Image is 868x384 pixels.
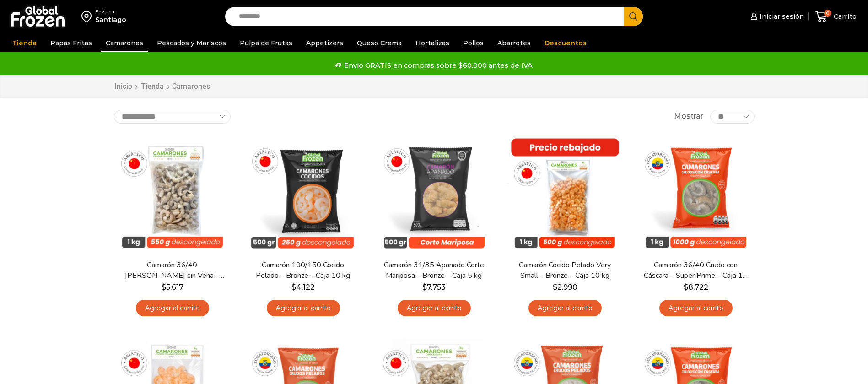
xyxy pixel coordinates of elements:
[302,34,348,52] a: Appetizers
[381,260,486,281] a: Camarón 31/35 Apanado Corte Mariposa – Bronze – Caja 5 kg
[114,81,133,92] a: Inicio
[95,15,126,24] div: Santiago
[152,34,231,52] a: Pescados y Mariscos
[813,6,859,27] a: 0 Carrito
[114,110,231,124] select: Pedido de la tienda
[136,300,209,317] a: Agregar al carrito: “Camarón 36/40 Crudo Pelado sin Vena - Bronze - Caja 10 kg”
[553,283,577,292] bdi: 2.990
[172,82,210,91] h1: Camarones
[540,34,591,52] a: Descuentos
[162,283,166,292] span: $
[140,81,164,92] a: Tienda
[235,34,297,52] a: Pulpa de Frutas
[8,34,41,52] a: Tienda
[101,34,148,52] a: Camarones
[624,7,643,26] button: Search button
[291,283,315,292] bdi: 4.122
[553,283,557,292] span: $
[114,81,210,92] nav: Breadcrumb
[831,12,857,21] span: Carrito
[250,260,356,281] a: Camarón 100/150 Cocido Pelado – Bronze – Caja 10 kg
[757,12,804,21] span: Iniciar sesión
[493,34,535,52] a: Abarrotes
[81,9,95,24] img: address-field-icon.svg
[291,283,296,292] span: $
[119,260,225,281] a: Camarón 36/40 [PERSON_NAME] sin Vena – Bronze – Caja 10 kg
[46,34,97,52] a: Papas Fritas
[512,260,617,281] a: Camarón Cocido Pelado Very Small – Bronze – Caja 10 kg
[528,300,602,317] a: Agregar al carrito: “Camarón Cocido Pelado Very Small - Bronze - Caja 10 kg”
[684,283,708,292] bdi: 8.722
[398,300,471,317] a: Agregar al carrito: “Camarón 31/35 Apanado Corte Mariposa - Bronze - Caja 5 kg”
[267,300,340,317] a: Agregar al carrito: “Camarón 100/150 Cocido Pelado - Bronze - Caja 10 kg”
[95,9,126,15] div: Enviar a
[458,34,488,52] a: Pollos
[824,10,831,17] span: 0
[411,34,454,52] a: Hortalizas
[684,283,688,292] span: $
[162,283,183,292] bdi: 5.617
[422,283,427,292] span: $
[352,34,406,52] a: Queso Crema
[748,7,804,26] a: Iniciar sesión
[422,283,446,292] bdi: 7.753
[659,300,733,317] a: Agregar al carrito: “Camarón 36/40 Crudo con Cáscara - Super Prime - Caja 10 kg”
[643,260,748,281] a: Camarón 36/40 Crudo con Cáscara – Super Prime – Caja 10 kg
[674,111,703,122] span: Mostrar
